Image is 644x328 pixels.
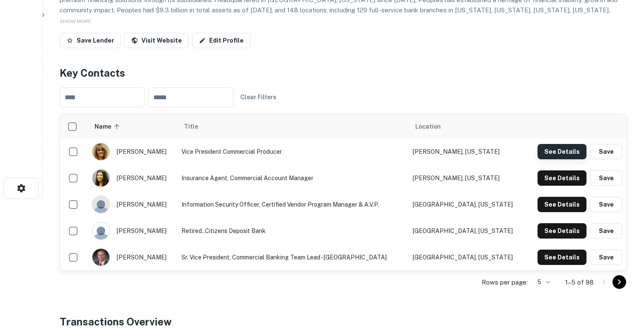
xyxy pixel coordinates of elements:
[177,115,408,138] th: Title
[408,218,526,244] td: [GEOGRAPHIC_DATA], [US_STATE]
[60,65,627,81] h4: Key Contacts
[415,121,441,132] span: Location
[482,277,528,288] p: Rows per page:
[538,197,586,212] button: See Details
[237,89,280,105] button: Clear Filters
[192,33,250,48] a: Edit Profile
[177,165,408,191] td: Insurance Agent, Commercial Account Manager
[92,248,173,266] div: [PERSON_NAME]
[177,244,408,270] td: Sr. Vice President, Commercial Banking Team Lead - [GEOGRAPHIC_DATA]
[92,170,109,187] img: 1517490610244
[590,197,622,212] button: Save
[590,250,622,265] button: Save
[60,115,627,270] div: scrollable content
[92,196,173,213] div: [PERSON_NAME]
[408,191,526,218] td: [GEOGRAPHIC_DATA], [US_STATE]
[177,138,408,165] td: Vice President Commercial Producer
[565,277,594,288] p: 1–5 of 98
[408,115,526,138] th: Location
[92,143,173,161] div: [PERSON_NAME]
[60,18,91,24] span: SHOW MORE
[184,121,209,132] span: Title
[124,33,189,48] a: Visit Website
[601,260,644,301] iframe: Chat Widget
[538,250,586,265] button: See Details
[60,33,121,48] button: Save Lender
[538,144,586,159] button: See Details
[95,121,122,132] span: Name
[538,223,586,239] button: See Details
[177,191,408,218] td: Information Security Officer, Certified Vendor Program Manager & A.V.P.
[88,115,178,138] th: Name
[92,196,109,213] img: 244xhbkr7g40x6bsu4gi6q4ry
[590,144,622,159] button: Save
[408,244,526,270] td: [GEOGRAPHIC_DATA], [US_STATE]
[92,222,109,239] img: 9c8pery4andzj6ohjkjp54ma2
[531,276,552,288] div: 5
[408,165,526,191] td: [PERSON_NAME], [US_STATE]
[92,143,109,160] img: 1517236882609
[92,249,109,266] img: 1516777122548
[590,223,622,239] button: Save
[590,170,622,186] button: Save
[92,169,173,187] div: [PERSON_NAME]
[92,222,173,240] div: [PERSON_NAME]
[408,138,526,165] td: [PERSON_NAME], [US_STATE]
[177,218,408,244] td: Retired..Citizens Deposit Bank
[538,170,586,186] button: See Details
